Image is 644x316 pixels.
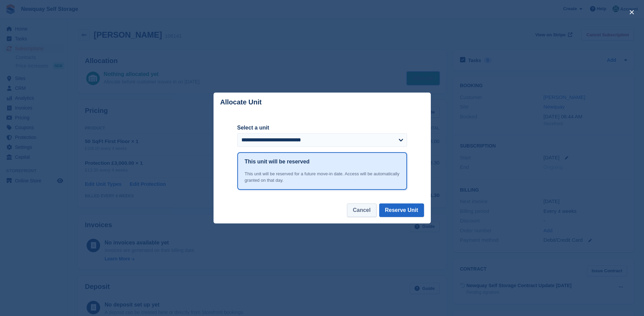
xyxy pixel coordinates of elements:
p: Allocate Unit [220,98,262,106]
label: Select a unit [237,124,407,132]
button: Cancel [347,203,376,217]
button: close [626,7,637,18]
h1: This unit will be reserved [245,158,310,166]
button: Reserve Unit [379,203,424,217]
div: This unit will be reserved for a future move-in date. Access will be automatically granted on tha... [245,171,400,184]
